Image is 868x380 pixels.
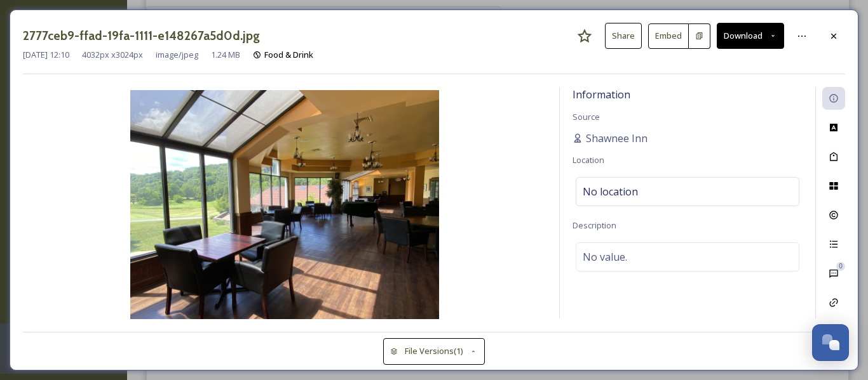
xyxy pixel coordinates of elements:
[717,23,784,49] button: Download
[211,49,240,61] span: 1.24 MB
[156,49,198,61] span: image/jpeg
[23,49,69,61] span: [DATE] 12:10
[583,184,638,199] span: No location
[573,219,616,231] span: Description
[573,88,630,102] span: Information
[573,154,604,166] span: Location
[586,131,648,146] span: Shawnee Inn
[812,324,849,361] button: Open Chat
[383,338,485,364] button: File Versions(1)
[605,23,642,49] button: Share
[23,90,546,322] img: 2777ceb9-ffad-19fa-1111-e148267a5d0d.jpg
[82,49,143,61] span: 4032 px x 3024 px
[836,262,845,271] div: 0
[583,249,627,265] span: No value.
[648,23,689,49] button: Embed
[23,27,260,45] h3: 2777ceb9-ffad-19fa-1111-e148267a5d0d.jpg
[573,111,600,122] span: Source
[264,49,313,60] span: Food & Drink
